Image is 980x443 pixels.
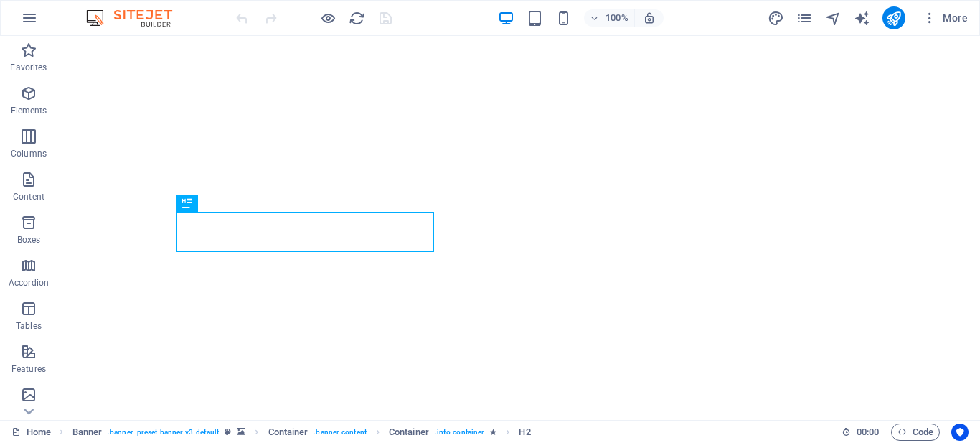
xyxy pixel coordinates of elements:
[11,105,47,116] p: Elements
[225,428,231,436] i: This element is a customizable preset
[435,424,484,441] span: . info-container
[16,320,42,332] p: Tables
[606,9,628,27] h6: 100%
[867,426,869,437] span: :
[882,6,905,29] button: publish
[519,424,530,441] span: Click to select. Double-click to edit
[83,9,190,27] img: Editor Logo
[349,10,365,27] i: Reload page
[951,424,969,441] button: Usercentrics
[319,9,336,27] button: Click here to leave preview mode and continue editing
[891,424,940,441] button: Code
[842,424,880,441] h6: Session time
[10,62,47,73] p: Favorites
[348,9,365,27] button: reload
[11,148,47,159] p: Columns
[854,9,871,27] button: text_generator
[11,424,51,441] a: Click to cancel selection. Double-click to open Pages
[268,424,308,441] span: Click to select. Double-click to edit
[490,428,496,436] i: Element contains an animation
[13,191,44,202] p: Content
[825,10,842,27] i: Navigator
[237,428,245,436] i: This element contains a background
[923,11,968,25] span: More
[854,10,870,27] i: AI Writer
[584,9,635,27] button: 100%
[314,424,366,441] span: . banner-content
[108,424,219,441] span: . banner .preset-banner-v3-default
[885,10,902,27] i: Publish
[643,11,656,24] i: On resize automatically adjust zoom level to fit chosen device.
[389,424,429,441] span: Click to select. Double-click to edit
[72,424,531,441] nav: breadcrumb
[796,10,813,27] i: Pages (Ctrl+Alt+S)
[825,9,842,27] button: navigator
[917,6,974,29] button: More
[768,9,785,27] button: design
[72,424,103,441] span: Click to select. Double-click to edit
[796,9,814,27] button: pages
[11,363,46,375] p: Features
[897,424,933,441] span: Code
[857,424,879,441] span: 00 00
[17,234,41,246] p: Boxes
[9,277,49,289] p: Accordion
